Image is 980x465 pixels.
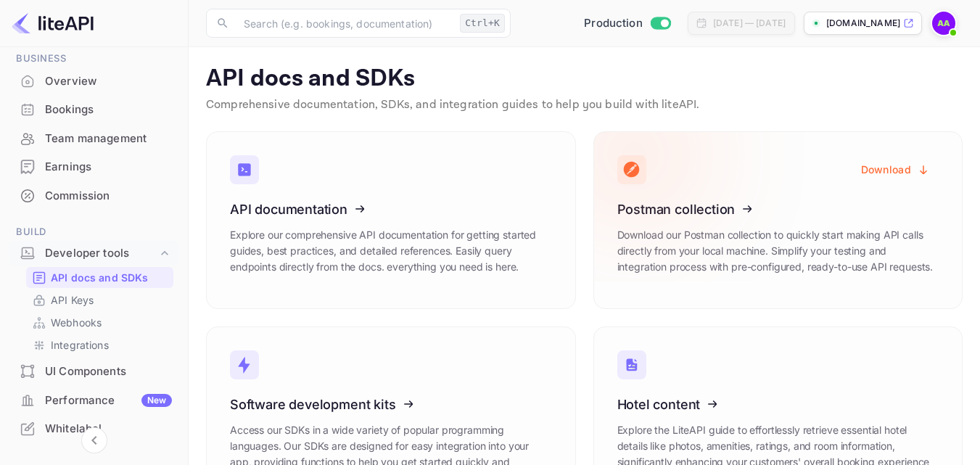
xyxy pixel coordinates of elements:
[230,202,552,217] h3: API documentation
[141,394,172,407] div: New
[26,267,173,288] div: API docs and SDKs
[9,387,179,415] div: PerformanceNew
[45,73,172,90] div: Overview
[460,14,505,33] div: Ctrl+K
[9,125,179,153] div: Team management
[9,67,179,94] a: Overview
[713,17,786,30] div: [DATE] — [DATE]
[51,315,102,330] p: Webhooks
[9,96,179,123] a: Bookings
[45,159,172,176] div: Earnings
[45,245,157,262] div: Developer tools
[51,337,109,353] p: Integrations
[51,270,149,285] p: API docs and SDKs
[45,392,172,409] div: Performance
[45,131,172,147] div: Team management
[9,387,179,413] a: PerformanceNew
[235,9,454,38] input: Search (e.g. bookings, documentation)
[206,96,963,114] p: Comprehensive documentation, SDKs, and integration guides to help you build with liteAPI.
[9,67,179,96] div: Overview
[826,17,900,30] p: [DOMAIN_NAME]
[578,15,676,32] div: Switch to Sandbox mode
[932,12,955,35] img: Alex Ali
[230,397,552,412] h3: Software development kits
[9,358,179,386] div: UI Components
[584,15,643,32] span: Production
[9,51,179,67] span: Business
[32,337,168,353] a: Integrations
[32,315,168,330] a: Webhooks
[9,182,179,210] div: Commission
[9,182,179,209] a: Commission
[9,153,179,181] div: Earnings
[9,224,179,240] span: Build
[26,312,173,333] div: Webhooks
[51,292,94,308] p: API Keys
[32,270,168,285] a: API docs and SDKs
[81,427,107,453] button: Collapse navigation
[852,155,939,184] button: Download
[9,241,179,266] div: Developer tools
[9,125,179,152] a: Team management
[26,334,173,355] div: Integrations
[45,102,172,118] div: Bookings
[45,421,172,437] div: Whitelabel
[617,397,939,412] h3: Hotel content
[26,289,173,310] div: API Keys
[9,96,179,124] div: Bookings
[9,415,179,442] a: Whitelabel
[206,65,963,94] p: API docs and SDKs
[206,131,576,309] a: API documentationExplore our comprehensive API documentation for getting started guides, best pra...
[230,227,552,275] p: Explore our comprehensive API documentation for getting started guides, best practices, and detai...
[9,415,179,443] div: Whitelabel
[45,188,172,205] div: Commission
[9,153,179,180] a: Earnings
[9,358,179,384] a: UI Components
[45,363,172,380] div: UI Components
[12,12,94,35] img: LiteAPI logo
[32,292,168,308] a: API Keys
